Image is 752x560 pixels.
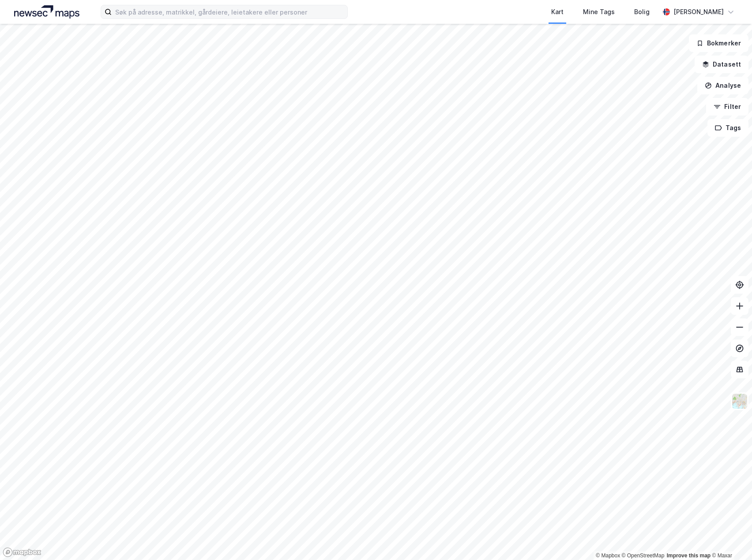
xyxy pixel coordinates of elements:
[622,553,665,559] a: OpenStreetMap
[583,7,615,17] div: Mine Tags
[697,77,748,94] button: Analyse
[551,7,564,17] div: Kart
[707,119,748,137] button: Tags
[673,7,724,17] div: [PERSON_NAME]
[708,518,752,560] iframe: Chat Widget
[3,547,41,557] a: Mapbox homepage
[731,393,748,410] img: Z
[112,5,347,19] input: Søk på adresse, matrikkel, gårdeiere, leietakere eller personer
[14,5,79,19] img: logo.a4113a55bc3d86da70a041830d287a7e.svg
[634,7,650,17] div: Bolig
[706,98,748,116] button: Filter
[708,518,752,560] div: Kontrollprogram for chat
[689,34,748,52] button: Bokmerker
[695,56,748,73] button: Datasett
[667,553,711,559] a: Improve this map
[596,553,620,559] a: Mapbox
